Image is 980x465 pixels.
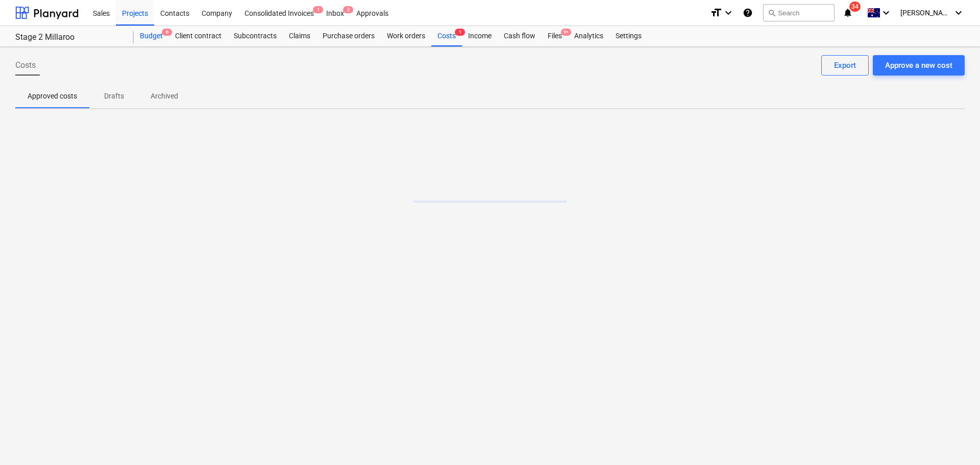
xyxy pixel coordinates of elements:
[316,26,381,46] a: Purchase orders
[28,91,77,102] p: Approved costs
[381,26,431,46] a: Work orders
[821,55,869,76] button: Export
[542,26,568,46] div: Files
[952,7,965,19] i: keyboard_arrow_down
[151,91,178,102] p: Archived
[763,4,835,21] button: Search
[431,26,462,46] a: Costs1
[743,7,753,19] i: Knowledge base
[768,9,776,17] span: search
[455,29,465,36] span: 1
[162,29,172,36] span: 6
[722,7,734,19] i: keyboard_arrow_down
[609,26,648,46] a: Settings
[283,26,316,46] a: Claims
[843,7,853,19] i: notifications
[885,59,952,72] div: Approve a new cost
[102,91,126,102] p: Drafts
[134,26,169,46] a: Budget6
[15,59,36,71] span: Costs
[900,9,951,17] span: [PERSON_NAME]
[343,6,353,13] span: 2
[849,2,861,12] span: 34
[873,55,965,76] button: Approve a new cost
[169,26,228,46] a: Client contract
[134,26,169,46] div: Budget
[462,26,498,46] a: Income
[313,6,323,13] span: 1
[431,26,462,46] div: Costs
[15,32,121,43] div: Stage 2 Millaroo
[561,29,571,36] span: 9+
[834,59,856,72] div: Export
[542,26,568,46] a: Files9+
[710,7,722,19] i: format_size
[498,26,542,46] a: Cash flow
[568,26,609,46] a: Analytics
[228,26,283,46] a: Subcontracts
[880,7,892,19] i: keyboard_arrow_down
